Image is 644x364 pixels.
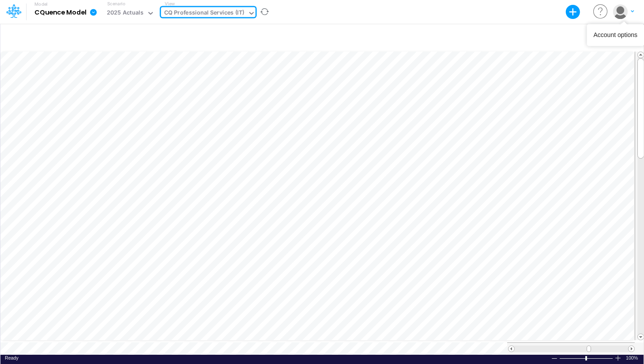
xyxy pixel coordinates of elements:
[34,2,48,7] label: Model
[594,31,638,40] div: Account options
[5,355,19,361] div: In Ready mode
[614,355,621,361] div: Zoom In
[585,356,587,360] div: Zoom
[165,0,175,7] label: View
[164,8,245,19] div: CQ Professional Services (IT)
[551,355,558,362] div: Zoom Out
[626,355,639,361] div: Zoom level
[107,0,125,7] label: Scenario
[626,355,639,361] span: 100%
[107,8,143,19] div: 2025 Actuals
[5,355,19,360] span: Ready
[559,355,614,361] div: Zoom
[34,9,86,17] b: CQuence Model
